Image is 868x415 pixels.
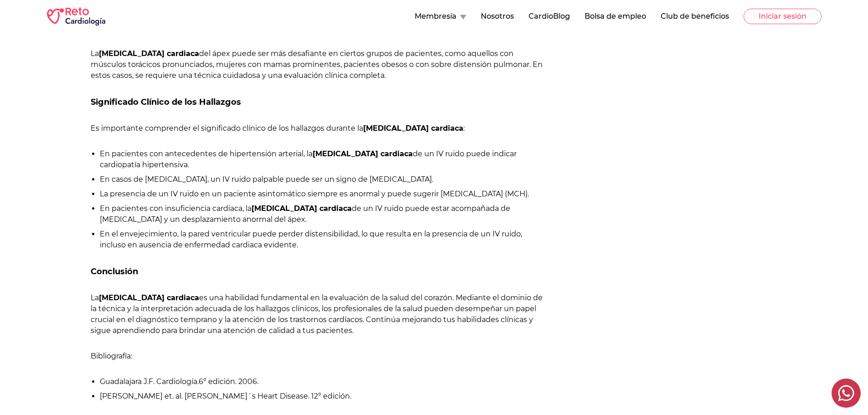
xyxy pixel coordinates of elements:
[91,96,549,108] h3: Significado Clínico de los Hallazgos
[100,391,549,402] li: [PERSON_NAME] et. al. [PERSON_NAME]´s Heart Disease. 12° edición.
[91,48,549,81] p: La del ápex puede ser más desafiante en ciertos grupos de pacientes, como aquellos con músculos t...
[91,265,549,278] h2: Conclusión
[91,351,549,362] p: Bibliografía:
[529,11,570,22] button: CardioBlog
[99,49,199,58] strong: [MEDICAL_DATA] cardiaca
[100,189,549,200] li: La presencia de un IV ruido en un paciente asintomático siempre es anormal y puede sugerir [MEDIC...
[91,292,549,336] p: La es una habilidad fundamental en la evaluación de la salud del corazón. Mediante el dominio de ...
[100,376,549,387] li: Guadalajara J.F. Cardiología.6° edición. 2006.
[661,11,729,22] button: Club de beneficios
[481,11,514,22] button: Nosotros
[585,11,646,22] button: Bolsa de empleo
[100,229,549,251] li: En el envejecimiento, la pared ventricular puede perder distensibilidad, lo que resulta en la pre...
[415,11,466,22] button: Membresía
[252,204,352,213] strong: [MEDICAL_DATA] cardiaca
[99,293,199,302] strong: [MEDICAL_DATA] cardiaca
[363,124,463,133] strong: [MEDICAL_DATA] cardiaca
[100,149,549,170] li: En pacientes con antecedentes de hipertensión arterial, la de un IV ruido puede indicar cardiopat...
[744,9,822,24] button: Iniciar sesión
[313,149,413,158] strong: [MEDICAL_DATA] cardiaca
[47,7,105,26] img: RETO Cardio Logo
[100,174,549,185] li: En casos de [MEDICAL_DATA], un IV ruido palpable puede ser un signo de [MEDICAL_DATA].
[100,203,549,225] li: En pacientes con insuficiencia cardiaca, la de un IV ruido puede estar acompañada de [MEDICAL_DAT...
[91,123,549,134] p: Es importante comprender el significado clínico de los hallazgos durante la :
